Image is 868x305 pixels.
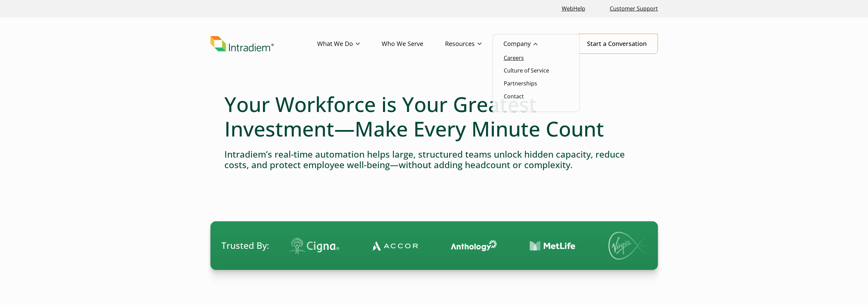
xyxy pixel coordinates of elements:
[530,241,576,251] img: Contact Center Automation MetLife Logo
[317,34,382,54] a: What We Do
[382,34,445,54] a: Who We Serve
[576,34,658,54] a: Start a Conversation
[224,149,644,170] h4: Intradiem’s real-time automation helps large, structured teams unlock hidden capacity, reduce cos...
[504,54,524,62] a: Careers
[224,92,644,141] h1: Your Workforce is Your Greatest Investment—Make Every Minute Count
[559,1,588,16] a: Link opens in a new window
[504,67,549,74] a: Culture of Service
[445,34,503,54] a: Resources
[210,36,274,52] img: Intradiem
[607,1,661,16] a: Customer Support
[221,239,269,252] span: Trusted By:
[210,36,317,52] a: Link to homepage of Intradiem
[504,80,537,87] a: Partnerships
[608,232,656,260] img: Virgin Media logo.
[504,93,524,100] a: Contact
[372,241,418,251] img: Contact Center Automation Accor Logo
[503,34,559,54] a: Company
